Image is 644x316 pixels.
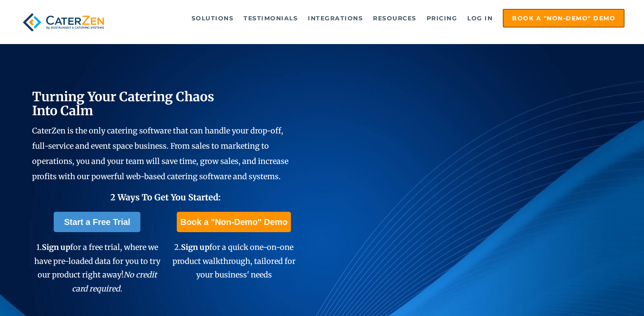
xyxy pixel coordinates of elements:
span: Sign up [181,242,209,252]
span: CaterZen is the only catering software that can handle your drop-off, full-service and event spac... [32,126,288,181]
iframe: Help widget launcher [569,283,635,307]
a: Pricing [422,10,462,27]
span: 2 Ways To Get You Started: [110,192,221,202]
em: No credit card required. [72,270,157,293]
a: Solutions [187,10,238,27]
span: 1. for a free trial, where we have pre-loaded data for you to try our product right away! [34,242,160,293]
a: Testimonials [239,10,302,27]
a: Resources [369,10,421,27]
a: Start a Free Trial [54,212,140,232]
a: Integrations [304,10,367,27]
span: Sign up [42,242,70,252]
img: caterzen [19,9,107,36]
span: Turning Your Catering Chaos Into Calm [32,89,214,119]
a: Book a "Non-Demo" Demo [177,212,290,232]
span: 2. for a quick one-on-one product walkthrough, tailored for your business' needs [173,242,296,280]
div: Navigation Menu [123,9,625,28]
a: Log in [463,10,497,27]
a: Book a "Non-Demo" Demo [503,9,625,28]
